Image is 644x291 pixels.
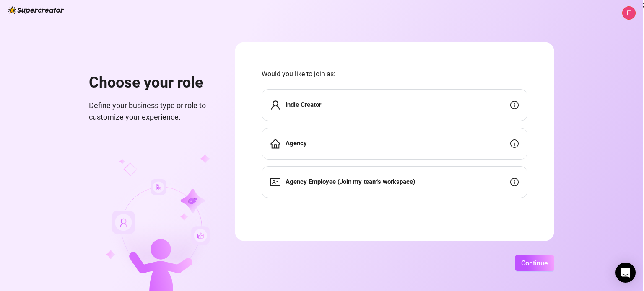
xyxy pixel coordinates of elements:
[286,101,321,108] strong: Indie Creator
[286,139,307,147] strong: Agency
[262,69,527,79] span: Would you like to join as:
[510,139,519,148] span: info-circle
[286,178,415,185] strong: Agency Employee (Join my team's workspace)
[270,100,280,110] span: user
[615,263,636,283] div: Open Intercom Messenger
[623,7,635,19] img: ACg8ocIxZAZsqn6jys5avN8Sw1N5Z7RFdfHyUBQigMewecirbFLxsA=s96-c
[270,177,280,187] span: idcard
[8,6,64,14] img: logo
[510,178,519,186] span: info-circle
[515,255,554,271] button: Continue
[89,100,215,124] span: Define your business type or role to customize your experience.
[270,139,280,149] span: home
[510,101,519,109] span: info-circle
[89,74,215,92] h1: Choose your role
[521,259,548,267] span: Continue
